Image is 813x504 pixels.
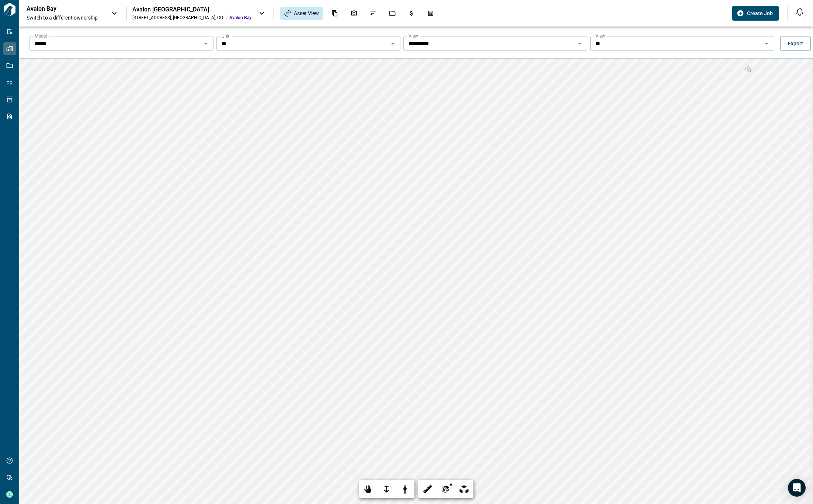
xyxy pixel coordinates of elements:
button: Open [388,38,398,49]
span: Create Job [747,10,773,17]
label: Unit [222,33,229,39]
label: Model [35,33,47,39]
div: Takeoff Center [423,7,438,20]
div: Documents [327,7,343,20]
button: Open notification feed [794,6,806,18]
div: Issues & Info [365,7,381,20]
span: Export [788,40,803,47]
p: Avalon Bay [27,5,93,13]
span: Avalon Bay [229,15,251,21]
button: Export [780,36,811,51]
div: Avalon [GEOGRAPHIC_DATA] [132,6,251,13]
label: View [595,33,605,39]
button: Open [574,38,585,49]
button: Open [761,38,772,49]
div: Open Intercom Messenger [788,479,806,497]
div: Jobs [385,7,400,20]
div: Asset View [280,7,323,20]
div: Budgets [404,7,419,20]
span: Asset View [294,10,319,17]
label: View [409,33,418,39]
div: [STREET_ADDRESS] , [GEOGRAPHIC_DATA] , CO [132,15,223,21]
span: Switch to a different ownership [27,14,104,21]
button: Create Job [732,6,779,21]
button: Open [201,38,211,49]
div: Photos [346,7,362,20]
